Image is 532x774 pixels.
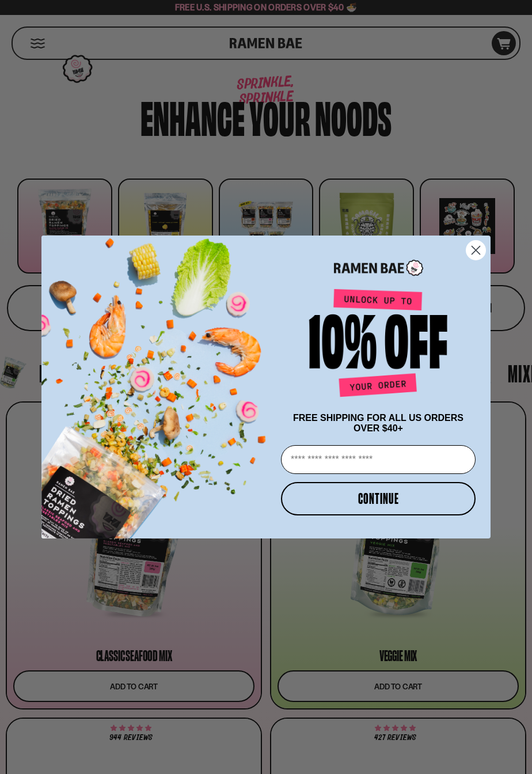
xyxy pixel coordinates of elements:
button: CONTINUE [281,482,476,515]
img: Ramen Bae Logo [334,259,423,278]
img: Unlock up to 10% off [306,289,450,401]
button: Close dialog [466,240,486,260]
span: FREE SHIPPING FOR ALL US ORDERS OVER $40+ [293,413,463,433]
img: ce7035ce-2e49-461c-ae4b-8ade7372f32c.png [41,225,276,538]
